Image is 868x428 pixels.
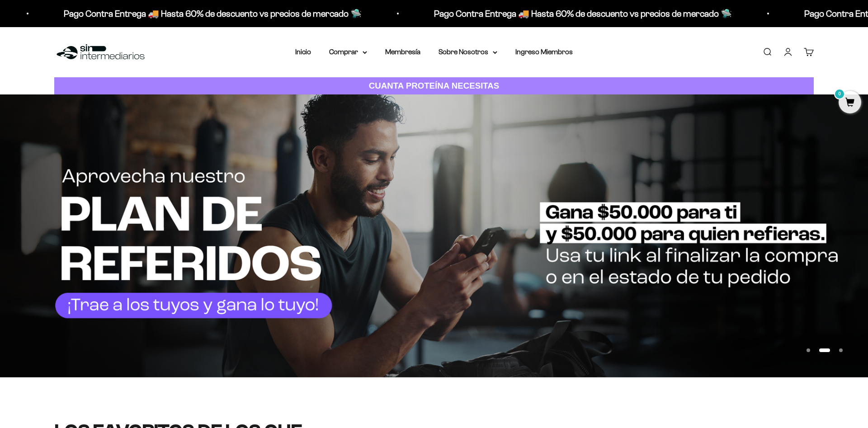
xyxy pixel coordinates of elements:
a: Inicio [295,48,311,56]
a: 0 [839,98,861,108]
a: CUANTA PROTEÍNA NECESITAS [54,77,814,95]
p: Pago Contra Entrega 🚚 Hasta 60% de descuento vs precios de mercado 🛸 [64,6,362,21]
a: Membresía [385,48,420,56]
p: Pago Contra Entrega 🚚 Hasta 60% de descuento vs precios de mercado 🛸 [434,6,732,21]
summary: Sobre Nosotros [439,46,497,58]
mark: 0 [834,89,845,99]
strong: CUANTA PROTEÍNA NECESITAS [369,81,500,90]
summary: Comprar [329,46,367,58]
a: Ingreso Miembros [515,48,573,56]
